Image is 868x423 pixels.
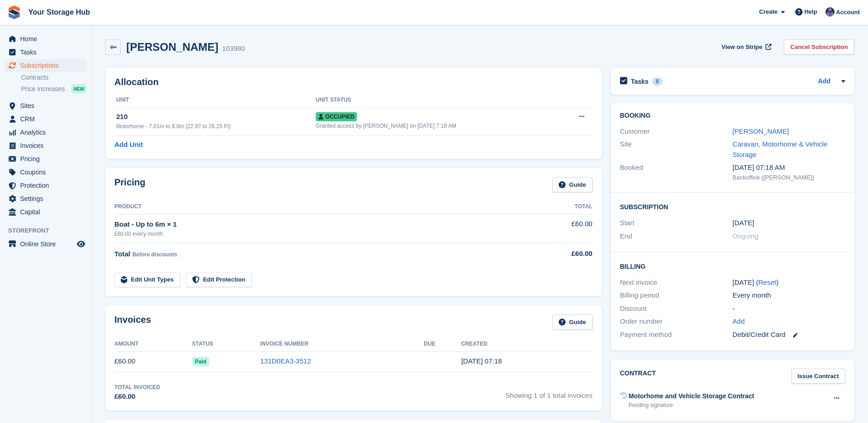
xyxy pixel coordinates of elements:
span: Subscriptions [20,59,75,72]
h2: Tasks [631,77,649,86]
h2: Pricing [114,177,146,192]
a: Price increases NEW [21,84,86,94]
div: Backoffice ([PERSON_NAME]) [733,173,845,182]
span: Help [804,7,817,16]
th: Product [114,200,529,214]
a: menu [5,206,86,218]
a: menu [5,238,86,250]
span: Invoices [20,139,75,152]
span: Home [20,33,75,45]
a: View on Stripe [718,39,773,54]
span: Before discounts [132,251,177,258]
div: [DATE] ( ) [733,277,845,288]
time: 2025-08-28 00:00:00 UTC [733,218,754,228]
a: menu [5,139,86,152]
span: View on Stripe [722,43,762,52]
div: Pending signature [629,401,755,409]
div: Site [620,139,733,160]
div: Billing period [620,290,733,301]
a: menu [5,33,86,45]
div: Payment method [620,330,733,340]
h2: Subscription [620,202,845,211]
span: Pricing [20,152,75,165]
span: Online Store [20,238,75,250]
span: Paid [192,357,209,366]
div: Total Invoiced [114,383,160,391]
a: Contracts [21,73,86,82]
div: Every month [733,290,845,301]
img: Liam Beddard [825,7,835,16]
div: - [733,304,845,314]
th: Unit [114,93,316,108]
a: menu [5,166,86,179]
a: menu [5,126,86,139]
a: Your Storage Hub [25,5,94,20]
div: Motorhome and Vehicle Storage Contract [629,391,755,401]
th: Due [424,337,461,352]
a: Guide [552,177,593,192]
div: End [620,231,733,242]
div: £60.00 [114,391,160,402]
span: Ongoing [733,232,759,240]
a: menu [5,179,86,192]
span: Price increases [21,85,65,93]
a: Add Unit [114,140,143,150]
th: Status [192,337,260,352]
th: Invoice Number [260,337,424,352]
div: NEW [71,84,86,93]
a: Add [733,316,745,327]
a: Reset [758,278,776,286]
span: Storefront [8,226,91,235]
a: menu [5,152,86,165]
span: Sites [20,99,75,112]
a: Cancel Subscription [784,39,854,54]
a: Guide [552,315,593,330]
span: Protection [20,179,75,192]
th: Amount [114,337,192,352]
div: £60.00 every month [114,230,529,238]
div: Motorhome - 7.01m to 8.0m (22.97 to 26.25 Ft) [116,122,316,130]
span: Total [114,250,130,258]
a: Edit Unit Types [114,272,180,287]
div: 210 [116,112,316,122]
h2: Billing [620,261,845,271]
a: menu [5,192,86,205]
div: Discount [620,304,733,314]
a: menu [5,113,86,125]
div: Next invoice [620,277,733,288]
div: Debit/Credit Card [733,330,845,340]
span: Coupons [20,166,75,179]
span: Settings [20,192,75,205]
h2: [PERSON_NAME] [126,41,218,53]
a: menu [5,46,86,59]
a: menu [5,59,86,72]
th: Created [461,337,593,352]
h2: Booking [620,112,845,119]
span: Analytics [20,126,75,139]
h2: Invoices [114,315,151,330]
a: Preview store [75,239,86,249]
div: Boat - Up to 6m × 1 [114,219,529,230]
a: Add [818,76,830,87]
span: CRM [20,113,75,125]
span: Capital [20,206,75,218]
a: Issue Contract [791,369,845,384]
div: £60.00 [529,249,593,259]
span: Account [836,8,860,17]
div: 103980 [222,43,245,54]
span: Create [759,7,777,16]
h2: Allocation [114,77,593,87]
span: Occupied [316,112,357,121]
time: 2025-08-28 06:18:30 UTC [461,357,502,365]
a: [PERSON_NAME] [733,127,789,135]
div: [DATE] 07:18 AM [733,163,845,173]
td: £60.00 [529,214,593,243]
th: Unit Status [316,93,559,108]
a: menu [5,99,86,112]
span: Showing 1 of 1 total invoices [506,383,593,402]
div: Start [620,218,733,228]
td: £60.00 [114,351,192,372]
div: Customer [620,126,733,137]
div: 0 [652,77,663,86]
h2: Contract [620,369,656,384]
